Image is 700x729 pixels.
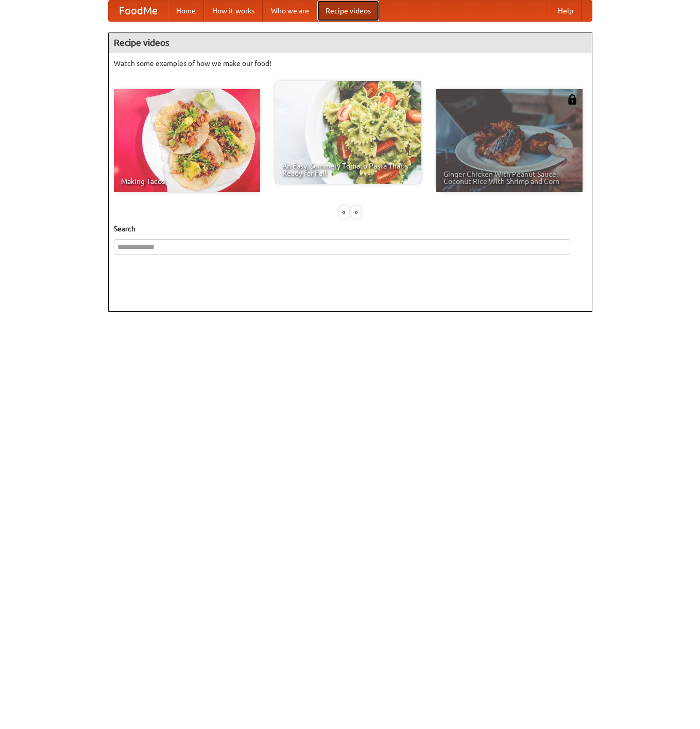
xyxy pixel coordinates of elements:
a: FoodMe [109,1,168,21]
div: « [339,206,349,218]
a: An Easy, Summery Tomato Pasta That's Ready for Fall [275,81,421,184]
a: Help [550,1,582,21]
p: Watch some examples of how we make our food! [114,58,587,69]
a: Recipe videos [317,1,379,21]
span: An Easy, Summery Tomato Pasta That's Ready for Fall [282,162,414,177]
a: Home [168,1,204,21]
h5: Search [114,224,587,234]
a: How it works [204,1,263,21]
span: Making Tacos [121,178,253,185]
h4: Recipe videos [109,32,592,53]
img: 483408.png [567,94,577,105]
a: Making Tacos [114,89,260,192]
a: Who we are [263,1,317,21]
div: » [351,206,361,218]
